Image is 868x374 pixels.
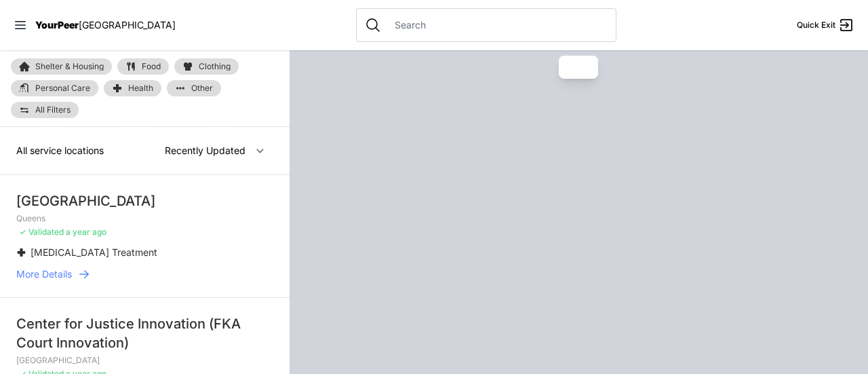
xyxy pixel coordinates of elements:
[142,62,161,71] span: Food
[11,80,98,96] a: Personal Care
[167,80,221,96] a: Other
[16,314,273,352] div: Center for Justice Innovation (FKA Court Innovation)
[387,18,608,32] input: Search
[79,19,176,31] span: [GEOGRAPHIC_DATA]
[16,145,104,156] span: All service locations
[35,84,90,92] span: Personal Care
[797,17,854,33] a: Quick Exit
[11,58,112,75] a: Shelter & Housing
[16,267,72,281] span: More Details
[191,84,213,92] span: Other
[16,191,273,210] div: [GEOGRAPHIC_DATA]
[35,19,79,31] span: YourPeer
[35,21,176,29] a: YourPeer[GEOGRAPHIC_DATA]
[16,213,273,224] p: Queens
[19,227,64,237] span: ✓ Validated
[104,80,161,96] a: Health
[199,62,231,71] span: Clothing
[797,20,835,31] span: Quick Exit
[66,227,106,237] span: a year ago
[11,102,79,118] a: All Filters
[16,267,273,281] a: More Details
[128,84,153,92] span: Health
[35,106,71,114] span: All Filters
[35,62,104,71] span: Shelter & Housing
[117,58,169,75] a: Food
[16,355,273,366] p: [GEOGRAPHIC_DATA]
[174,58,239,75] a: Clothing
[31,246,157,258] span: [MEDICAL_DATA] Treatment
